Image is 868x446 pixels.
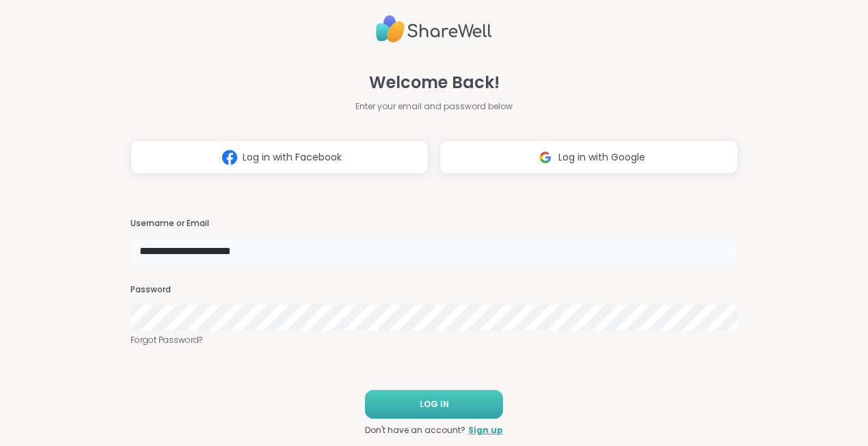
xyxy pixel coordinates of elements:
[131,334,738,346] a: Forgot Password?
[131,140,429,174] button: Log in with Facebook
[355,100,513,113] span: Enter your email and password below
[376,10,492,48] img: ShareWell Logo
[532,145,558,170] img: ShareWell Logomark
[131,284,738,296] h3: Password
[365,390,503,419] button: LOG IN
[131,218,738,229] h3: Username or Email
[243,150,342,165] span: Log in with Facebook
[365,424,465,436] span: Don't have an account?
[369,70,500,95] span: Welcome Back!
[468,424,503,436] a: Sign up
[439,140,738,174] button: Log in with Google
[558,150,645,165] span: Log in with Google
[420,398,449,410] span: LOG IN
[217,145,243,170] img: ShareWell Logomark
